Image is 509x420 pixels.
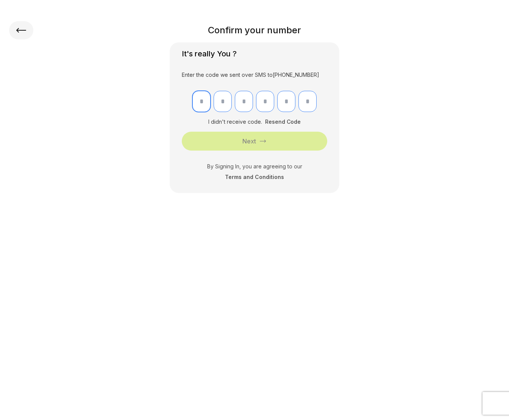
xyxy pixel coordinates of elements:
[182,48,327,59] div: It's really You ?
[182,132,327,151] button: Next
[225,174,284,180] a: Terms and Conditions
[265,118,301,126] button: Resend Code
[182,163,327,170] div: By Signing In, you are agreeing to our
[208,118,262,126] div: I didn't receive code.
[182,71,327,79] div: Enter the code we sent over SMS to [PHONE_NUMBER]
[242,137,256,146] div: Next
[33,24,476,36] h2: Confirm your number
